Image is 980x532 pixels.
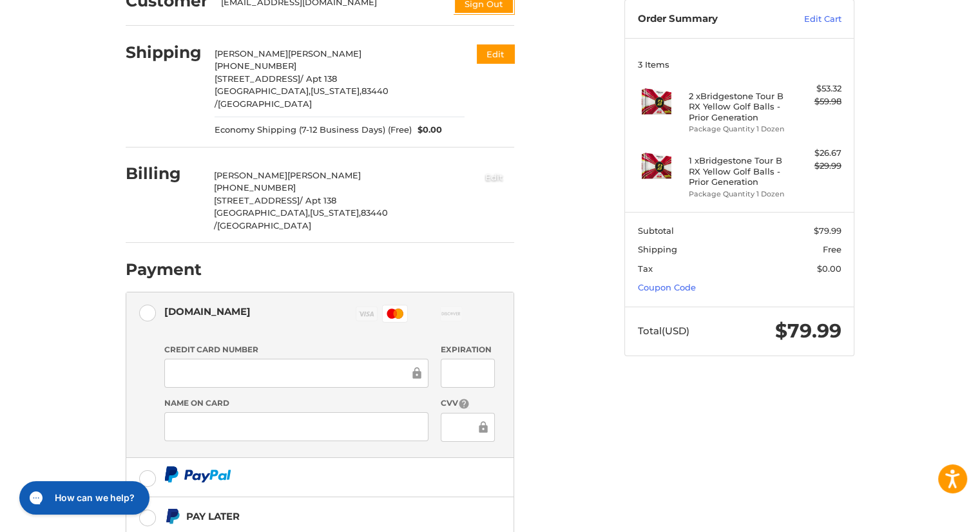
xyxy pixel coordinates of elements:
[215,48,288,59] span: [PERSON_NAME]
[791,160,841,173] div: $29.99
[13,477,153,519] iframe: Gorgias live chat messenger
[791,147,841,160] div: $26.67
[638,325,689,337] span: Total (USD)
[791,82,841,95] div: $53.32
[214,195,300,205] span: [STREET_ADDRESS]
[817,263,841,274] span: $0.00
[689,91,787,122] h4: 2 x Bridgestone Tour B RX Yellow Golf Balls - Prior Generation
[776,13,841,26] a: Edit Cart
[217,220,311,231] span: [GEOGRAPHIC_DATA]
[689,155,787,187] h4: 1 x Bridgestone Tour B RX Yellow Golf Balls - Prior Generation
[474,166,514,187] button: Edit
[214,182,296,193] span: [PHONE_NUMBER]
[775,319,841,343] span: $79.99
[441,397,494,410] label: CVV
[638,263,653,274] span: Tax
[814,225,841,236] span: $79.99
[287,170,361,180] span: [PERSON_NAME]
[412,124,443,137] span: $0.00
[215,124,412,137] span: Economy Shipping (7-12 Business Days) (Free)
[214,207,310,218] span: [GEOGRAPHIC_DATA],
[477,44,514,63] button: Edit
[300,195,336,205] span: / Apt 138
[218,99,312,109] span: [GEOGRAPHIC_DATA]
[441,344,494,356] label: Expiration
[214,170,287,180] span: [PERSON_NAME]
[164,508,180,524] img: Pay Later icon
[186,506,433,527] div: Pay Later
[310,207,361,218] span: [US_STATE],
[300,73,337,84] span: / Apt 138
[638,13,776,26] h3: Order Summary
[311,86,361,96] span: [US_STATE],
[638,59,841,70] h3: 3 Items
[638,244,677,254] span: Shipping
[126,43,202,62] h2: Shipping
[215,86,389,109] span: 83440 /
[215,73,300,84] span: [STREET_ADDRESS]
[689,189,787,200] li: Package Quantity 1 Dozen
[164,466,231,482] img: PayPal icon
[689,124,787,135] li: Package Quantity 1 Dozen
[215,61,296,71] span: [PHONE_NUMBER]
[791,95,841,108] div: $59.98
[126,164,201,184] h2: Billing
[214,207,388,231] span: 83440 /
[823,244,841,254] span: Free
[638,282,696,292] a: Coupon Code
[638,225,674,236] span: Subtotal
[126,260,202,280] h2: Payment
[164,397,428,409] label: Name on Card
[288,48,361,59] span: [PERSON_NAME]
[164,344,428,356] label: Credit Card Number
[164,301,251,322] div: [DOMAIN_NAME]
[215,86,311,96] span: [GEOGRAPHIC_DATA],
